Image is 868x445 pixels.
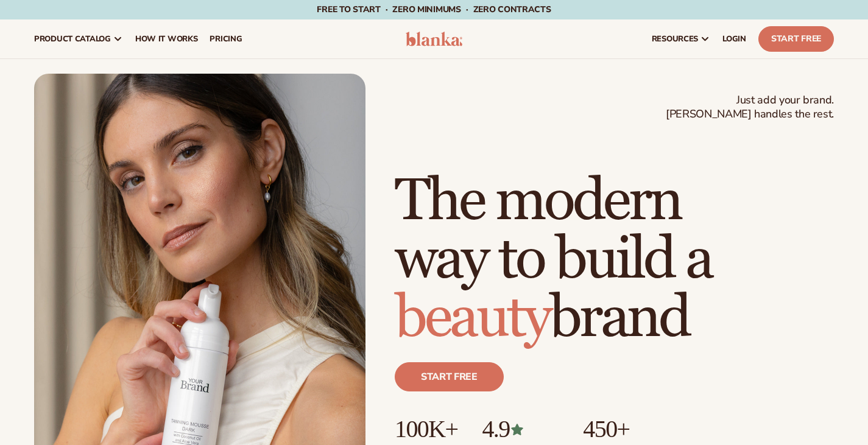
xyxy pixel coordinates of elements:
p: 450+ [583,416,675,443]
span: How It Works [135,34,198,44]
p: 100K+ [395,416,457,443]
a: How It Works [129,19,204,58]
span: Just add your brand. [PERSON_NAME] handles the rest. [666,93,834,122]
span: Free to start · ZERO minimums · ZERO contracts [317,4,551,15]
a: pricing [203,19,248,58]
span: LOGIN [722,34,746,44]
a: resources [646,19,716,58]
h1: The modern way to build a brand [395,172,834,348]
span: resources [652,34,698,44]
span: beauty [395,282,549,354]
a: Start Free [758,26,834,52]
a: LOGIN [716,19,752,58]
a: product catalog [28,19,129,58]
a: Start free [395,362,504,391]
span: product catalog [34,34,111,44]
span: pricing [210,34,242,44]
p: 4.9 [482,416,559,443]
img: logo [406,32,463,46]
